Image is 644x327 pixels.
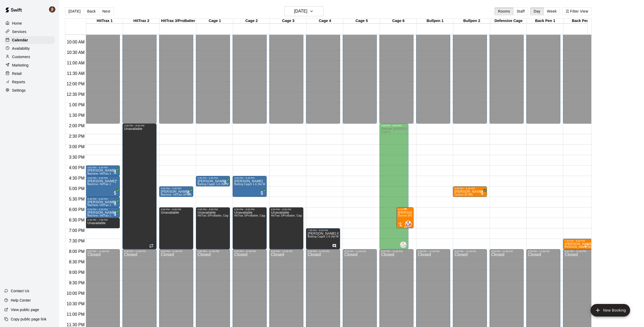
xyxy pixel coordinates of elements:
div: 4:30 PM – 5:00 PM: Maddie Steig [196,176,230,186]
div: Cage 6 [380,19,417,24]
div: 5:00 PM – 5:30 PM: Lesson 30 Min [453,186,487,197]
div: 6:30 PM – 7:00 PM [87,219,118,221]
p: Calendar [12,37,28,43]
span: 8:00 PM [68,249,86,254]
a: Retail [4,70,55,77]
span: Denver [PERSON_NAME] 1 HR (Hitting, Infield) [398,214,458,217]
span: 10:30 PM [65,302,86,306]
svg: Has notes [332,244,336,248]
span: Denver Blinn [407,221,411,227]
div: 2:00 PM – 8:00 PM [381,124,407,127]
div: 8:00 PM – 11:59 PM [381,250,412,253]
div: 6:00 PM – 6:30 PM: Reece Bakkum [86,207,120,218]
p: Home [12,21,22,26]
span: All customers have paid [112,190,118,196]
p: Customers [12,54,30,59]
div: Cage 2 [233,19,270,24]
h6: [DATE] [294,8,307,15]
div: 7:00 PM – 8:00 PM [308,229,339,232]
span: 3:00 PM [68,145,86,149]
a: Availability [4,45,55,52]
span: 3:30 PM [68,155,86,159]
span: 9:30 PM [68,281,86,285]
div: 4:00 PM – 4:30 PM: Chase Neugebauer [86,165,120,176]
div: Bullpen 2 [453,19,490,24]
button: Next [99,7,114,15]
div: 5:00 PM – 5:30 PM [161,187,192,190]
span: Machine- HitTrax 1 [87,172,111,175]
div: 6:00 PM – 8:00 PM [271,208,302,211]
div: Bullpen 1 [417,19,453,24]
div: Cage 4 [307,19,343,24]
div: 8:00 PM – 11:59 PM [234,250,265,253]
button: [DATE] [65,7,84,15]
span: 11:00 AM [66,61,86,65]
a: Marketing [4,61,55,69]
div: 8:00 PM – 11:59 PM [124,250,155,253]
div: Back Pen 1 [527,19,563,24]
span: 11:00 PM [65,312,86,317]
a: Services [4,28,55,36]
button: Back [84,7,99,15]
span: 4:00 PM [68,165,86,170]
button: [DATE] [284,6,324,16]
span: HitTrax 3/ProBatter, Cage 1, Cage 2, Cage 3 [234,214,290,217]
span: 4:30 PM [68,176,86,180]
div: 4:30 PM – 5:00 PM [197,177,228,179]
div: 6:00 PM – 8:00 PM [234,208,265,211]
div: 4:30 PM – 5:30 PM [87,177,118,179]
p: Retail [12,71,22,76]
span: 9:00 PM [68,270,86,275]
div: 8:00 PM – 11:59 PM [454,250,485,253]
div: 8:00 PM – 11:59 PM [87,250,118,253]
div: 5:30 PM – 6:00 PM: Reece Bakkum [86,197,120,207]
div: Mike Skogen [48,4,59,15]
div: 6:00 PM – 7:00 PM [398,208,412,211]
span: 5:00 PM [68,186,86,191]
p: View public page [11,307,39,312]
img: Denver Blinn [401,242,406,247]
div: 7:30 PM – 8:00 PM: Jason Kalbrener (Baseball Pitching) [563,239,597,249]
div: 6:00 PM – 7:00 PM: Denver Blinn 1 HR (Hitting, Infield) [396,207,414,228]
div: Cage 5 [343,19,380,24]
span: Lesson 30 Min [454,193,473,196]
a: Calendar [4,36,55,44]
div: Defensive Cage [490,19,527,24]
div: 8:00 PM – 11:59 PM [197,250,228,253]
div: 6:00 PM – 8:00 PM: Unavailable [159,207,193,249]
p: Contact Us [11,288,29,293]
div: Denver Blinn [400,242,406,248]
div: 8:00 PM – 11:59 PM [308,250,339,253]
span: 10:00 AM [66,40,86,44]
span: 6:30 PM [68,218,86,222]
div: 8:00 PM – 11:59 PM [491,250,522,253]
div: 8:00 PM – 11:59 PM [418,250,449,253]
span: 1:30 PM [68,113,86,118]
p: Copy public page link [11,317,46,322]
span: All customers have paid [480,190,485,196]
div: 6:00 PM – 8:00 PM: Unavailable [233,207,267,249]
span: All customers have paid [112,169,118,175]
span: 10:00 PM [65,291,86,296]
span: 2:00 PM [68,124,86,128]
a: Home [4,19,55,27]
button: Staff [513,7,528,15]
div: 2:00 PM – 8:00 PM [124,124,155,127]
span: 10:30 AM [66,50,86,55]
p: Availability [12,46,30,51]
a: Reports [4,78,55,86]
button: Filter View [562,7,592,15]
img: Denver Blinn [406,221,411,226]
div: Customers [4,53,55,61]
span: All customers have paid [259,190,265,196]
div: 8:00 PM – 11:59 PM [271,250,302,253]
div: 8:00 PM – 11:59 PM [565,250,595,253]
span: 1:00 PM [68,103,86,107]
span: All customers have paid [223,180,228,185]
